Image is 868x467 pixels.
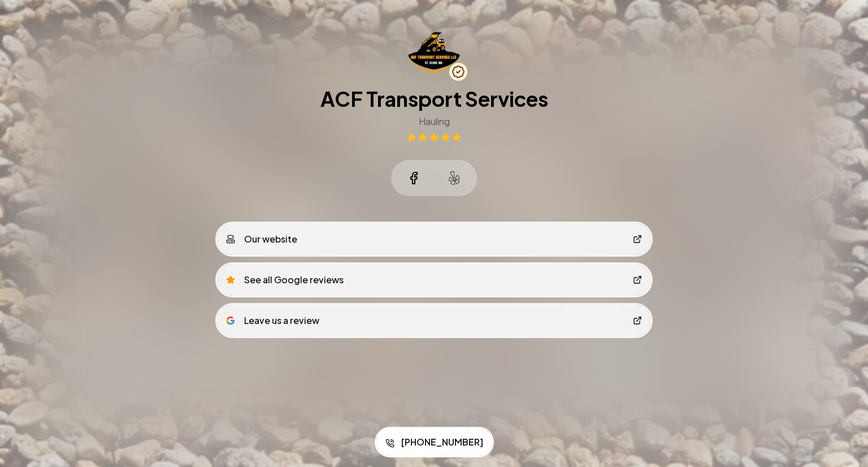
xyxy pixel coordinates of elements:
div: Leave us a review [226,314,319,327]
a: google logoLeave us a review [217,305,651,336]
div: See all Google reviews [226,273,344,287]
a: Our website [217,223,651,255]
img: google logo [226,316,235,325]
img: ACF Transport Services [407,32,460,74]
a: See all Google reviews [217,264,651,296]
h3: Hauling [419,115,450,128]
div: Our website [226,232,297,246]
a: [PHONE_NUMBER] [376,429,492,456]
h1: ACF Transport Services [320,88,548,110]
